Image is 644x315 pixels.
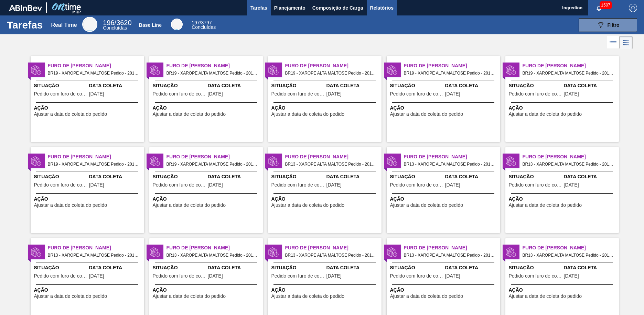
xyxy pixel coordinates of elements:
[34,264,87,271] span: Situação
[588,3,610,13] button: Notificações
[285,244,382,251] span: Furo de Coleta
[171,19,183,30] div: Base Line
[192,20,212,25] span: / 3797
[271,294,345,299] span: Ajustar a data de coleta do pedido
[153,82,206,89] span: Situação
[271,173,325,180] span: Situação
[509,173,562,180] span: Situação
[509,203,582,208] span: Ajustar a data de coleta do pedido
[390,264,443,271] span: Situação
[285,153,382,160] span: Furo de Coleta
[103,25,127,31] span: Concluídas
[607,36,620,49] div: Visão em Lista
[153,273,206,279] span: Pedido com furo de coleta
[34,195,142,203] span: Ação
[564,91,579,97] span: 30/08/2025
[445,182,460,188] span: 27/08/2025
[390,112,463,117] span: Ajustar a data de coleta do pedido
[564,273,579,279] span: 28/08/2025
[82,17,97,32] div: Real Time
[404,244,500,251] span: Furo de Coleta
[404,251,495,259] span: BR13 - XAROPE ALTA MALTOSE Pedido - 2015679
[509,112,582,117] span: Ajustar a data de coleta do pedido
[271,195,380,203] span: Ação
[509,294,582,299] span: Ajustar a data de coleta do pedido
[153,112,226,117] span: Ajustar a data de coleta do pedido
[48,251,139,259] span: BR13 - XAROPE ALTA MALTOSE Pedido - 2015671
[390,82,443,89] span: Situação
[103,19,114,26] span: 196
[506,247,516,257] img: status
[167,69,257,77] span: BR19 - XAROPE ALTA MALTOSE Pedido - 2013283
[271,104,380,112] span: Ação
[34,173,87,180] span: Situação
[167,251,257,259] span: BR13 - XAROPE ALTA MALTOSE Pedido - 2015672
[167,62,263,69] span: Furo de Coleta
[34,104,142,112] span: Ação
[139,22,162,28] div: Base Line
[34,112,107,117] span: Ajustar a data de coleta do pedido
[390,294,463,299] span: Ajustar a data de coleta do pedido
[326,182,342,188] span: 26/08/2025
[31,65,41,75] img: status
[274,4,305,12] span: Planejamento
[271,203,345,208] span: Ajustar a data de coleta do pedido
[153,182,206,188] span: Pedido com furo de coleta
[404,62,500,69] span: Furo de Coleta
[523,62,619,69] span: Furo de Coleta
[153,203,226,208] span: Ajustar a data de coleta do pedido
[192,24,216,30] span: Concluídas
[509,82,562,89] span: Situação
[523,244,619,251] span: Furo de Coleta
[404,153,500,160] span: Furo de Coleta
[509,182,562,188] span: Pedido com furo de coleta
[153,264,206,271] span: Situação
[326,91,342,97] span: 30/08/2025
[153,195,261,203] span: Ação
[506,156,516,166] img: status
[390,173,443,180] span: Situação
[445,264,498,271] span: Data Coleta
[89,91,104,97] span: 26/08/2025
[608,22,620,28] span: Filtro
[271,264,325,271] span: Situação
[509,104,617,112] span: Ação
[268,156,279,166] img: status
[89,173,142,180] span: Data Coleta
[285,251,376,259] span: BR13 - XAROPE ALTA MALTOSE Pedido - 2015673
[208,182,223,188] span: 30/08/2025
[34,294,107,299] span: Ajustar a data de coleta do pedido
[445,82,498,89] span: Data Coleta
[390,91,443,97] span: Pedido com furo de coleta
[390,195,498,203] span: Ação
[89,82,142,89] span: Data Coleta
[271,182,325,188] span: Pedido com furo de coleta
[312,4,363,12] span: Composição de Carga
[268,247,279,257] img: status
[167,244,263,251] span: Furo de Coleta
[390,104,498,112] span: Ação
[445,273,460,279] span: 29/08/2025
[192,21,216,30] div: Base Line
[48,153,144,160] span: Furo de Coleta
[271,91,325,97] span: Pedido com furo de coleta
[103,20,131,30] div: Real Time
[34,182,87,188] span: Pedido com furo de coleta
[564,264,617,271] span: Data Coleta
[620,36,633,49] div: Visão em Cards
[9,5,42,11] img: TNhmsLtSVTkK8tSr43FrP2fwEKptu5GPRR3wAAAABJRU5ErkJggg==
[150,65,160,75] img: status
[208,82,261,89] span: Data Coleta
[523,153,619,160] span: Furo de Coleta
[326,273,342,279] span: 28/08/2025
[445,91,460,97] span: 30/08/2025
[51,22,77,28] div: Real Time
[208,273,223,279] span: 27/08/2025
[34,273,87,279] span: Pedido com furo de coleta
[445,173,498,180] span: Data Coleta
[390,273,443,279] span: Pedido com furo de coleta
[208,91,223,97] span: 26/08/2025
[523,251,613,259] span: BR13 - XAROPE ALTA MALTOSE Pedido - 2015674
[390,286,498,294] span: Ação
[250,4,267,12] span: Tarefas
